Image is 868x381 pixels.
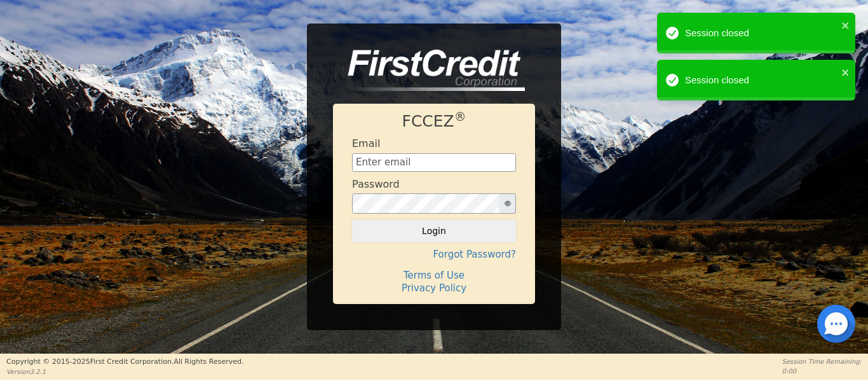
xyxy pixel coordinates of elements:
[352,137,380,149] h4: Email
[841,65,850,80] button: close
[333,50,525,92] img: logo-CMu_cnol.png
[782,357,862,366] p: Session Time Remaining:
[6,357,243,368] p: Copyright © 2015- 2025 First Credit Corporation.
[352,153,516,172] input: Enter email
[782,366,862,376] p: 0:00
[6,367,243,377] p: Version 3.2.1
[352,112,516,131] h1: FCCEZ
[841,18,850,32] button: close
[685,73,837,88] div: Session closed
[173,357,243,366] span: All Rights Reserved.
[454,110,466,123] sup: ®
[352,270,516,281] h4: Terms of Use
[352,249,516,260] h4: Forgot Password?
[685,26,837,41] div: Session closed
[352,178,400,190] h4: Password
[352,193,499,214] input: password
[352,282,516,294] h4: Privacy Policy
[352,220,516,242] button: Login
